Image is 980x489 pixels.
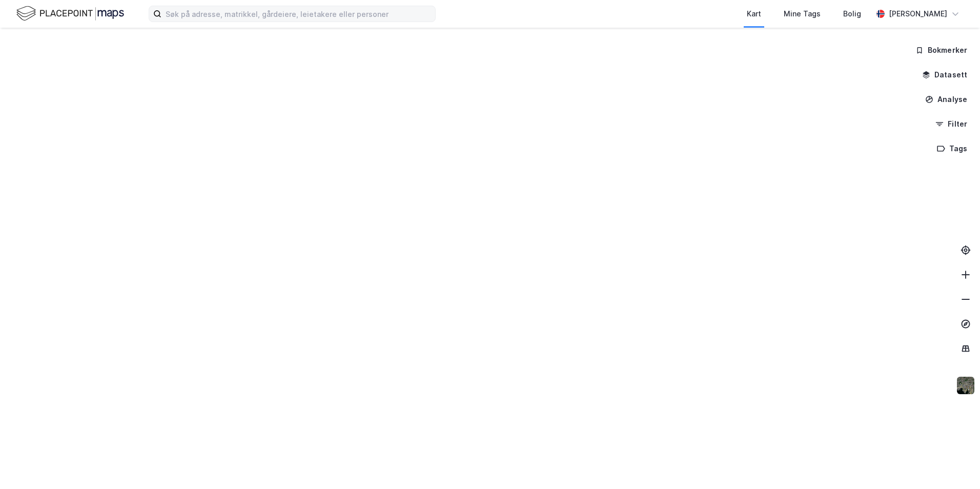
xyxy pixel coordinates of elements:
[929,440,980,489] iframe: Chat Widget
[747,8,761,20] div: Kart
[843,8,861,20] div: Bolig
[161,6,435,22] input: Søk på adresse, matrikkel, gårdeiere, leietakere eller personer
[784,8,821,20] div: Mine Tags
[889,8,947,20] div: [PERSON_NAME]
[929,440,980,489] div: Kontrollprogram for chat
[16,5,124,23] img: logo.f888ab2527a4732fd821a326f86c7f29.svg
